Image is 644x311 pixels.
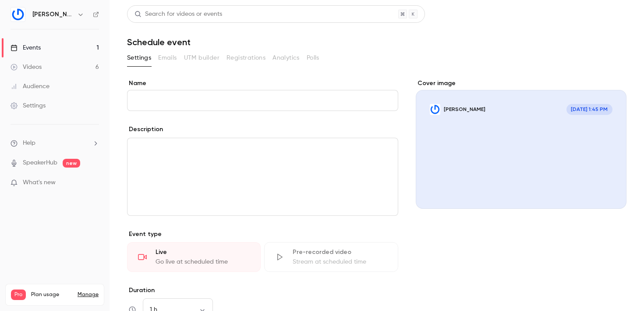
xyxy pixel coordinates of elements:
span: What's new [23,178,56,187]
div: Search for videos or events [134,10,222,19]
a: SpeakerHub [23,158,57,168]
div: Events [11,43,41,52]
div: LiveGo live at scheduled time [127,242,261,272]
img: Gino LegalTech [11,7,25,21]
span: Plan usage [31,291,72,298]
span: Polls [307,54,319,63]
label: Duration [127,286,398,295]
span: Help [23,139,35,148]
span: Emails [158,54,177,63]
li: help-dropdown-opener [11,139,99,148]
div: Live [156,248,250,257]
div: Audience [11,82,50,91]
div: Go live at scheduled time [156,257,250,266]
div: Pre-recorded video [293,248,387,257]
p: Event type [127,230,398,239]
span: Analytics [272,54,300,63]
div: Stream at scheduled time [293,257,387,266]
section: Cover image [416,79,626,209]
div: Settings [11,101,46,110]
label: Name [127,79,398,88]
section: description [127,138,398,216]
span: Pro [11,290,26,300]
label: Description [127,125,163,134]
span: new [63,159,80,168]
button: Settings [127,51,151,65]
span: UTM builder [184,54,219,63]
div: Videos [11,63,42,71]
a: Manage [78,291,99,298]
iframe: Noticeable Trigger [88,179,99,187]
div: Pre-recorded videoStream at scheduled time [264,242,398,272]
h6: [PERSON_NAME] [32,10,74,19]
div: editor [127,138,398,215]
h1: Schedule event [127,37,626,47]
span: Registrations [226,54,265,63]
label: Cover image [416,79,626,88]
